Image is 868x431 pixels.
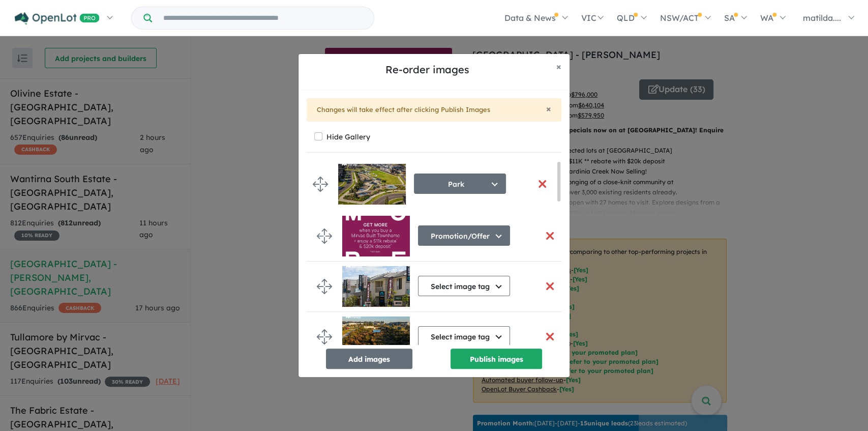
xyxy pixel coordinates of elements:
[317,228,332,244] img: drag.svg
[15,12,100,25] img: Openlot PRO Logo White
[418,326,510,347] button: Select image tag
[546,103,551,114] span: ×
[556,61,561,72] span: ×
[546,104,551,113] button: Close
[317,279,332,294] img: drag.svg
[326,349,412,369] button: Add images
[307,98,561,122] div: Changes will take effect after clicking Publish Images
[317,329,332,344] img: drag.svg
[418,225,510,246] button: Promotion/Offer
[451,349,542,369] button: Publish images
[803,13,841,23] span: matilda....
[307,62,548,77] h5: Re-order images
[342,216,410,256] img: Smiths%20Lane%20Estate%20-%20Clyde%20North___1754269730.jpg
[418,276,510,296] button: Select image tag
[342,317,410,357] img: Smiths%20Lane%20Estate%20-%20Clyde%20North___1753156992.png
[342,266,410,307] img: Smiths%20Lane%20Estate%20-%20Clyde%20North___1753156206.png
[154,7,372,29] input: Try estate name, suburb, builder or developer
[326,130,370,144] label: Hide Gallery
